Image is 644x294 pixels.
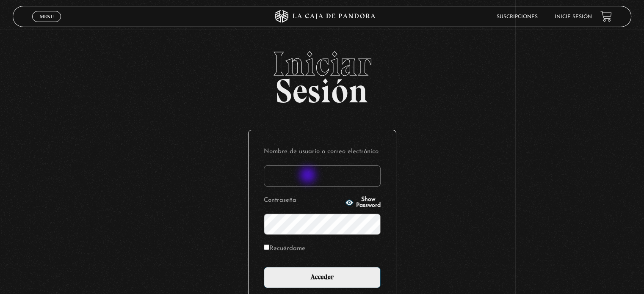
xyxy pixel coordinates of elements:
button: Show Password [345,197,381,209]
span: Cerrar [37,21,57,27]
label: Nombre de usuario o correo electrónico [264,146,381,159]
span: Show Password [356,197,381,209]
label: Contraseña [264,194,343,207]
a: Suscripciones [497,14,538,19]
span: Iniciar [13,47,631,81]
h2: Sesión [13,47,631,101]
input: Acceder [264,267,381,288]
a: View your shopping cart [600,11,612,22]
label: Recuérdame [264,242,305,256]
a: Inicie sesión [555,14,592,19]
span: Menu [40,14,54,19]
input: Recuérdame [264,245,269,250]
